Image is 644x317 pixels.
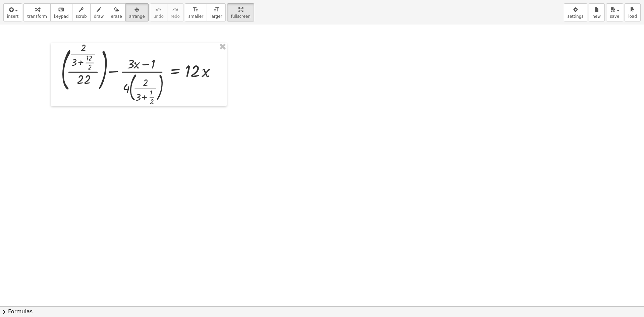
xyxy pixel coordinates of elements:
span: load [628,14,637,19]
span: keypad [54,14,69,19]
button: fullscreen [227,3,254,21]
span: undo [154,14,164,19]
i: keyboard [58,6,64,14]
span: new [592,14,601,19]
button: new [589,3,605,21]
span: insert [7,14,18,19]
span: fullscreen [231,14,250,19]
button: arrange [125,3,149,21]
span: transform [27,14,47,19]
button: redoredo [167,3,183,21]
i: format_size [193,6,199,14]
span: erase [111,14,122,19]
button: keyboardkeypad [50,3,72,21]
button: settings [564,3,587,21]
button: load [625,3,641,21]
button: insert [3,3,22,21]
button: format_sizelarger [207,3,226,21]
i: format_size [213,6,219,14]
span: scrub [76,14,87,19]
span: save [610,14,619,19]
i: redo [172,6,178,14]
span: settings [568,14,584,19]
span: arrange [129,14,145,19]
button: save [606,3,623,21]
i: undo [155,6,162,14]
span: larger [210,14,222,19]
button: scrub [72,3,91,21]
span: smaller [189,14,203,19]
button: format_sizesmaller [185,3,207,21]
button: undoundo [150,3,167,21]
span: draw [94,14,104,19]
button: draw [90,3,108,21]
span: redo [171,14,180,19]
button: erase [107,3,125,21]
button: transform [23,3,51,21]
